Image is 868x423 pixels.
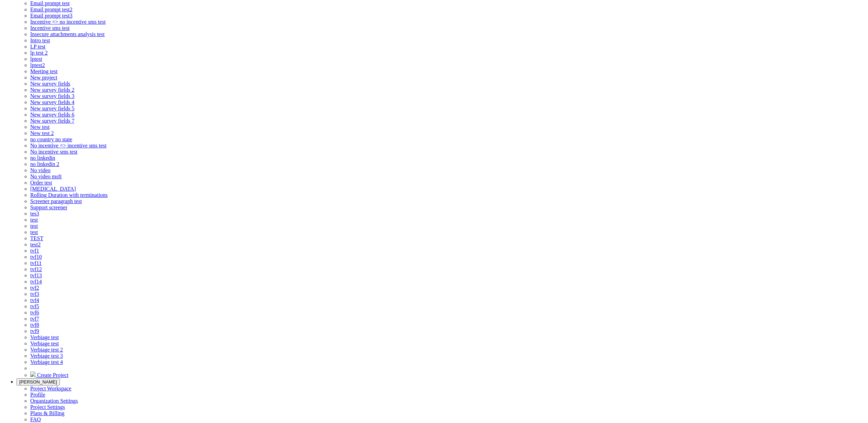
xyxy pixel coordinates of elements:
a: tvf1 [30,248,39,254]
a: New survey fields 7 [30,118,74,124]
a: test [30,229,38,235]
a: no linkedin 2 [30,161,59,167]
a: tvf2 [30,285,39,291]
a: no country no state [30,136,72,142]
iframe: Chat Widget [834,390,868,423]
a: Insecure attachments analysis test [30,31,104,37]
a: Rolling Duration with terminations [30,192,108,198]
a: Verbiage test 4 [30,359,63,365]
span: New test 2 [30,130,54,136]
a: tvf6 [30,310,39,315]
a: tvf8 [30,322,39,328]
a: tvf4 [30,297,39,303]
a: [MEDICAL_DATA] [30,186,76,192]
a: LP test [30,44,45,49]
span: No video msft [30,174,62,179]
a: Project Workspace [30,386,71,391]
a: tvf13 [30,272,42,278]
a: No incentive => incentive sms test [30,143,107,148]
a: New survey fields 4 [30,99,74,105]
a: tvf3 [30,291,39,297]
a: New survey fields 3 [30,93,74,99]
a: TEST [30,235,43,241]
a: New test [30,124,49,130]
a: Verbiage test 2 [30,347,63,353]
a: New project [30,75,57,80]
a: FAQ [30,416,41,422]
a: test [30,223,38,229]
a: Project Settings [30,404,65,410]
a: tvf14 [30,279,42,285]
a: tvf7 [30,316,39,322]
a: tvf9 [30,328,39,334]
a: Incentive => no incentive sms test [30,19,105,25]
a: Organization Settings [30,398,78,404]
a: lptest [30,56,42,62]
a: test2 [30,242,41,247]
a: Verbiage test [30,341,59,346]
a: Plans & Billing [30,410,65,416]
a: tvf5 [30,303,39,309]
span: Support screener [30,204,67,210]
span: tvf12 [30,266,42,272]
a: Email prompt test [30,0,70,6]
a: Email prompt test2 [30,7,73,12]
a: Verbiage test 3 [30,353,63,359]
a: Profile [30,392,45,398]
span: tes3 [30,211,39,216]
a: Verbiage test [30,334,59,340]
a: Create Project [30,372,68,378]
span: test [30,217,38,223]
span: Screener paragraph test [30,198,82,204]
a: New survey fields 2 [30,87,74,93]
a: tvf11 [30,260,42,266]
span: Meeting test [30,68,58,74]
a: lptest2 [30,62,45,68]
a: New survey fields 5 [30,105,74,111]
a: No video [30,167,51,173]
a: Email prompt test3 [30,13,73,19]
a: tvf10 [30,254,42,260]
a: no linkedin [30,155,55,161]
a: New survey fields 6 [30,112,74,118]
a: Incentive sms test [30,25,70,31]
a: No incentive sms test [30,149,77,155]
a: Order test [30,180,52,186]
a: lp test 2 [30,50,48,56]
span: Intro test [30,37,50,43]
